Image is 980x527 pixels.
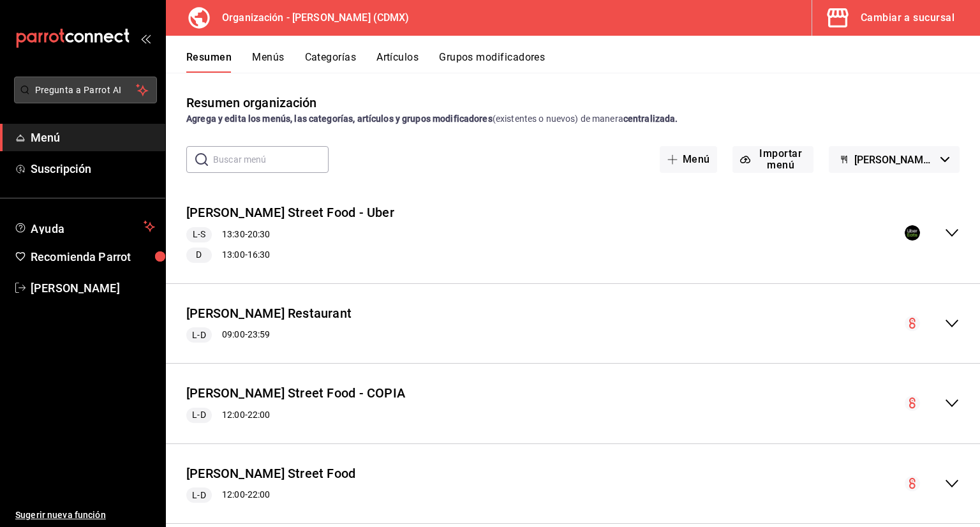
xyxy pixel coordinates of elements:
[186,408,405,423] div: 12:00 - 22:00
[376,51,419,73] button: Artículos
[439,51,545,73] button: Grupos modificadores
[186,51,980,73] div: navigation tabs
[186,464,355,483] button: [PERSON_NAME] Street Food
[14,77,157,103] button: Pregunta a Parrot AI
[31,248,155,265] span: Recomienda Parrot
[166,193,980,273] div: collapse-menu-row
[186,93,317,112] div: Resumen organización
[186,487,355,503] div: 12:00 - 22:00
[861,9,954,27] div: Cambiar a sucursal
[31,219,138,234] span: Ayuda
[186,384,405,403] button: [PERSON_NAME] Street Food - COPIA
[166,374,980,433] div: collapse-menu-row
[15,508,155,522] span: Sugerir nueva función
[166,454,980,514] div: collapse-menu-row
[140,33,151,43] button: open_drawer_menu
[166,294,980,353] div: collapse-menu-row
[829,146,960,173] button: [PERSON_NAME] - Borrador
[35,84,137,97] span: Pregunta a Parrot AI
[187,329,211,342] span: L-D
[186,112,960,126] div: (existentes o nuevos) de manera
[186,114,493,124] strong: Agrega y edita los menús, las categorías, artículos y grupos modificadores
[186,304,352,323] button: [PERSON_NAME] Restaurant
[213,147,329,172] input: Buscar menú
[660,146,718,173] button: Menú
[187,489,211,502] span: L-D
[187,408,211,422] span: L-D
[186,227,394,242] div: 13:30 - 20:30
[31,129,155,146] span: Menú
[732,146,813,173] button: Importar menú
[188,228,211,241] span: L-S
[623,114,678,124] strong: centralizada.
[252,51,284,73] button: Menús
[9,93,157,106] a: Pregunta a Parrot AI
[31,279,155,297] span: [PERSON_NAME]
[186,204,394,222] button: [PERSON_NAME] Street Food - Uber
[191,248,207,262] span: D
[186,248,394,263] div: 13:00 - 16:30
[212,10,410,26] h3: Organización - [PERSON_NAME] (CDMX)
[186,51,232,73] button: Resumen
[854,154,935,166] span: [PERSON_NAME] - Borrador
[305,51,357,73] button: Categorías
[186,327,352,343] div: 09:00 - 23:59
[31,160,155,177] span: Suscripción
